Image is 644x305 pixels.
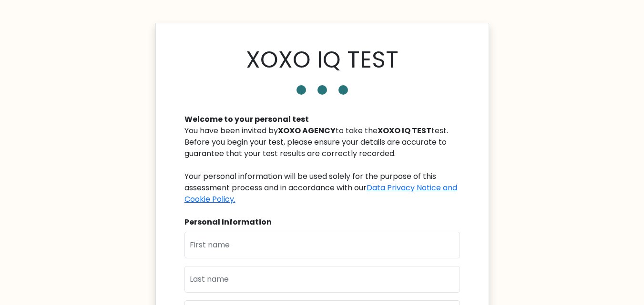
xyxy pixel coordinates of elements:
[184,114,460,125] div: Welcome to your personal test
[184,266,460,293] input: Last name
[278,125,336,136] b: XOXO AGENCY
[378,125,431,136] b: XOXO IQ TEST
[184,232,460,258] input: First name
[184,182,457,205] a: Data Privacy Notice and Cookie Policy.
[184,216,460,228] div: Personal Information
[246,46,399,74] h1: XOXO IQ TEST
[184,125,460,205] div: You have been invited by to take the test. Before you begin your test, please ensure your details...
